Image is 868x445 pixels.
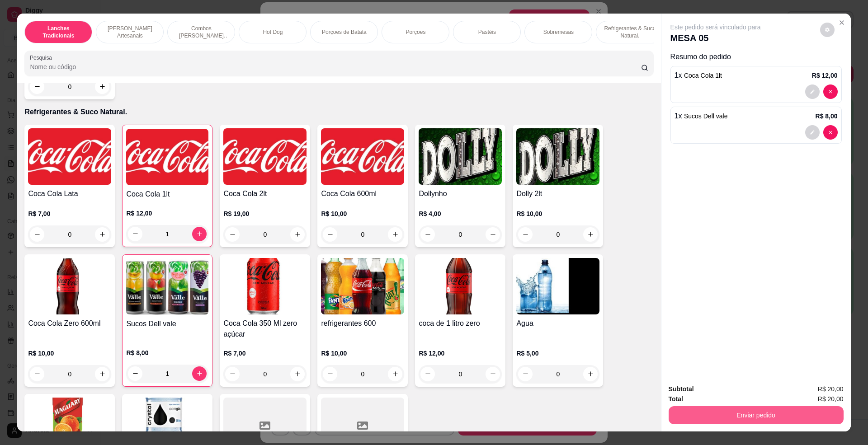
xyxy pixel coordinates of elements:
p: [PERSON_NAME] Artesanais [104,25,156,39]
button: decrease-product-quantity [30,367,44,381]
span: R$ 20,00 [818,384,844,394]
button: decrease-product-quantity [128,366,142,381]
img: product-image [321,258,404,314]
p: Refrigerantes & Suco Natural. [604,25,656,39]
p: Resumo do pedido [670,52,842,62]
p: Refrigerantes & Suco Natural. [24,107,653,117]
p: R$ 7,00 [28,209,111,218]
button: increase-product-quantity [388,227,402,242]
span: Sucos Dell vale [684,112,728,120]
p: Lanches Tradicionais [32,25,85,39]
h4: Coca Cola 2lt [223,188,307,199]
img: product-image [223,258,307,314]
button: decrease-product-quantity [823,125,838,140]
h4: Agua [516,318,599,329]
button: increase-product-quantity [290,227,305,242]
img: product-image [419,258,502,314]
h4: Dolly 2lt [516,188,599,199]
button: increase-product-quantity [192,366,207,381]
button: Enviar pedido [669,406,844,424]
p: R$ 10,00 [28,349,111,358]
button: increase-product-quantity [486,227,500,242]
button: decrease-product-quantity [420,227,435,242]
strong: Subtotal [669,385,694,393]
button: increase-product-quantity [290,367,305,381]
img: product-image [516,258,599,314]
button: increase-product-quantity [95,367,109,381]
p: Porções [406,28,425,36]
input: Pesquisa [30,62,641,71]
h4: Coca Cola 1lt [126,189,208,200]
button: increase-product-quantity [486,367,500,381]
button: decrease-product-quantity [805,84,820,99]
p: R$ 10,00 [321,349,404,358]
button: increase-product-quantity [583,227,598,242]
p: Este pedido será vinculado para [670,23,761,32]
p: R$ 8,00 [816,112,838,121]
p: Hot Dog [263,28,283,36]
h4: Coca Cola 600ml [321,188,404,199]
img: product-image [126,129,208,185]
button: decrease-product-quantity [323,367,337,381]
button: increase-product-quantity [95,80,109,94]
img: product-image [419,128,502,185]
span: Coca Cola 1lt [684,72,722,79]
p: R$ 5,00 [516,349,599,358]
p: MESA 05 [670,32,761,44]
button: decrease-product-quantity [820,23,835,37]
p: R$ 19,00 [223,209,307,218]
button: decrease-product-quantity [805,125,820,140]
p: R$ 10,00 [516,209,599,218]
p: 1 x [675,70,722,81]
h4: refrigerantes 600 [321,318,404,329]
p: R$ 12,00 [812,71,838,80]
h4: Coca Cola Zero 600ml [28,318,111,329]
p: Sobremesas [543,28,574,36]
span: R$ 20,00 [818,394,844,404]
p: R$ 8,00 [126,348,208,357]
p: R$ 12,00 [419,349,502,358]
p: R$ 4,00 [419,209,502,218]
button: decrease-product-quantity [225,227,240,242]
img: product-image [321,128,404,185]
h4: Coca Cola Lata [28,188,111,199]
strong: Total [669,395,683,403]
button: decrease-product-quantity [823,84,838,99]
img: product-image [516,128,599,185]
p: Combos [PERSON_NAME] Artesanais [175,25,227,39]
p: 1 x [675,111,728,122]
button: increase-product-quantity [95,227,109,242]
img: product-image [126,258,208,315]
button: decrease-product-quantity [30,80,44,94]
p: Pastéis [478,28,496,36]
h4: Dollynho [419,188,502,199]
p: R$ 10,00 [321,209,404,218]
button: decrease-product-quantity [128,227,142,241]
p: R$ 7,00 [223,349,307,358]
button: decrease-product-quantity [30,227,44,242]
button: decrease-product-quantity [225,367,240,381]
img: product-image [28,258,111,314]
label: Pesquisa [30,54,55,61]
img: product-image [223,128,307,185]
button: decrease-product-quantity [518,367,533,381]
h4: coca de 1 litro zero [419,318,502,329]
img: product-image [28,128,111,185]
button: increase-product-quantity [192,227,207,241]
button: increase-product-quantity [388,367,402,381]
p: Porções de Batata [322,28,367,36]
button: increase-product-quantity [583,367,598,381]
button: decrease-product-quantity [518,227,533,242]
p: R$ 12,00 [126,209,208,218]
button: Close [835,15,849,30]
h4: Sucos Dell vale [126,319,208,329]
button: decrease-product-quantity [323,227,337,242]
h4: Coca Cola 350 Ml zero açúcar [223,318,307,340]
button: decrease-product-quantity [420,367,435,381]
